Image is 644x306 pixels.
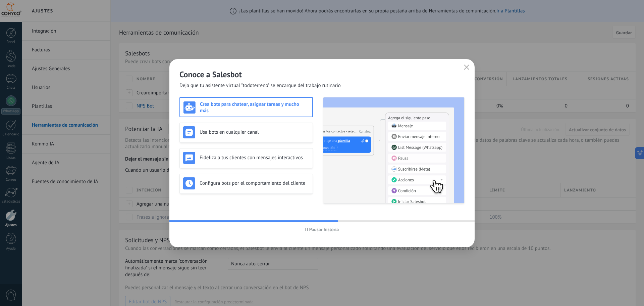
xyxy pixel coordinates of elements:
h3: Configura bots por el comportamiento del cliente [200,180,309,186]
h2: Conoce a Salesbot [179,69,465,80]
h3: Usa bots en cualquier canal [200,129,309,135]
h3: Crea bots para chatear, asignar tareas y mucho más [200,101,309,114]
span: Pausar historia [309,227,339,232]
button: Pausar historia [302,224,342,234]
h3: Fideliza a tus clientes con mensajes interactivos [200,155,309,161]
span: Deja que tu asistente virtual "todoterreno" se encargue del trabajo rutinario [179,82,341,89]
